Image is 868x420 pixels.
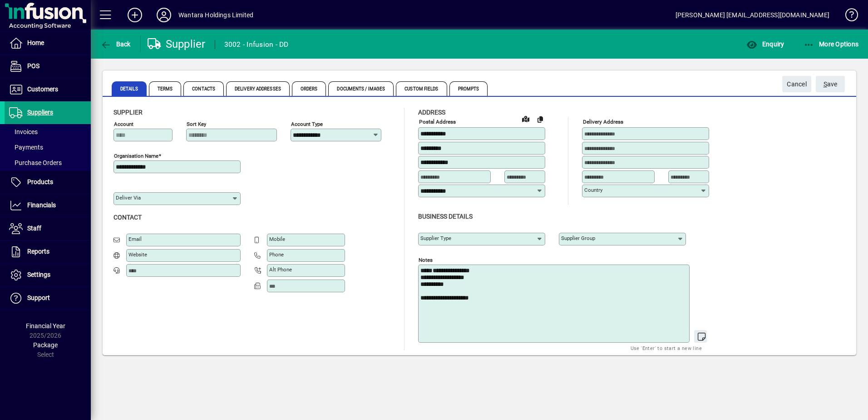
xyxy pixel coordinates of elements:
span: Reports [27,248,49,255]
span: Customers [27,85,58,93]
button: Save [816,76,845,92]
span: Supplier [113,109,143,116]
a: Invoices [5,124,91,140]
span: ave [824,77,838,92]
mat-hint: Use 'Enter' to start a new line [631,343,702,353]
span: Cancel [787,77,807,92]
a: Products [5,171,91,194]
span: S [824,80,827,88]
span: POS [27,62,39,70]
button: Enquiry [744,36,786,52]
a: Reports [5,240,91,263]
mat-label: Deliver via [116,195,141,201]
a: Staff [5,217,91,240]
span: Package [33,341,58,349]
mat-label: Phone [269,251,284,258]
button: Back [98,36,133,52]
button: Add [120,7,149,23]
span: Enquiry [746,40,784,48]
div: 3002 - Infusion - DD [224,37,289,52]
span: Details [112,81,147,96]
span: Financials [27,201,56,209]
span: Settings [27,271,50,278]
span: More Options [804,40,859,48]
mat-label: Account Type [291,121,323,127]
span: Orders [292,81,326,96]
span: Staff [27,225,41,232]
mat-label: Country [584,187,602,193]
button: Cancel [782,76,811,92]
span: Suppliers [27,109,53,116]
button: More Options [801,36,861,52]
a: Financials [5,194,91,217]
app-page-header-button: Back [91,36,141,52]
button: Profile [149,7,178,23]
a: POS [5,55,91,78]
mat-label: Organisation name [114,153,158,159]
span: Address [418,109,445,116]
mat-label: Alt Phone [269,266,292,273]
span: Support [27,294,50,301]
mat-label: Notes [419,256,433,263]
a: Support [5,287,91,310]
span: Custom Fields [396,81,447,96]
div: Wantara Holdings Limited [178,8,253,22]
mat-label: Account [114,121,133,127]
span: Business details [418,213,473,220]
div: Supplier [148,37,206,51]
a: Purchase Orders [5,155,91,170]
span: Financial Year [26,322,65,330]
a: Home [5,32,91,55]
span: Products [27,178,53,185]
mat-label: Supplier group [561,235,595,241]
a: Customers [5,78,91,101]
mat-label: Supplier type [420,235,451,241]
span: Home [27,39,44,46]
span: Back [100,40,131,48]
button: Copy to Delivery address [533,112,547,126]
a: Settings [5,264,91,286]
span: Delivery Addresses [226,81,290,96]
a: View on map [518,111,533,126]
mat-label: Email [128,236,142,242]
a: Payments [5,140,91,155]
span: Invoices [9,128,38,135]
span: Documents / Images [328,81,394,96]
mat-label: Mobile [269,236,285,242]
span: Purchase Orders [9,159,62,166]
mat-label: Sort key [187,121,206,127]
a: Knowledge Base [838,2,857,31]
span: Payments [9,144,43,151]
span: Terms [149,81,182,96]
div: [PERSON_NAME] [EMAIL_ADDRESS][DOMAIN_NAME] [676,8,829,22]
span: Contact [113,214,142,221]
mat-label: Website [128,251,147,258]
span: Prompts [449,81,488,96]
span: Contacts [183,81,224,96]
